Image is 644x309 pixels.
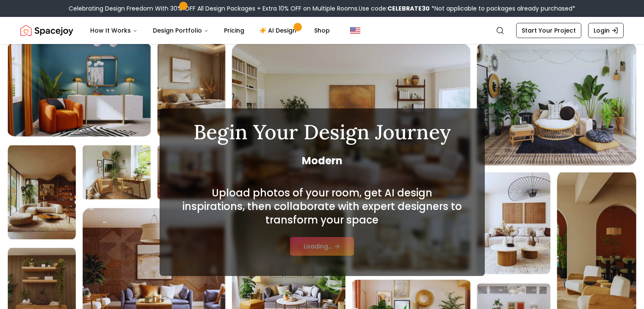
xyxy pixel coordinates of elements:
img: United States [350,25,360,36]
span: Use code: [359,4,430,13]
nav: Main [83,22,337,39]
a: Login [588,23,624,38]
span: Modern [180,154,464,168]
img: Spacejoy Logo [20,22,73,39]
b: CELEBRATE30 [387,4,430,13]
a: Start Your Project [516,23,581,38]
a: Pricing [217,22,251,39]
nav: Global [20,17,624,44]
h2: Upload photos of your room, get AI design inspirations, then collaborate with expert designers to... [180,186,464,227]
span: *Not applicable to packages already purchased* [430,4,575,13]
a: AI Design [253,22,306,39]
button: Design Portfolio [146,22,216,39]
h1: Begin Your Design Journey [180,122,464,142]
button: How It Works [83,22,144,39]
a: Shop [307,22,337,39]
a: Spacejoy [20,22,73,39]
div: Celebrating Design Freedom With 30% OFF All Design Packages + Extra 10% OFF on Multiple Rooms. [69,4,575,13]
